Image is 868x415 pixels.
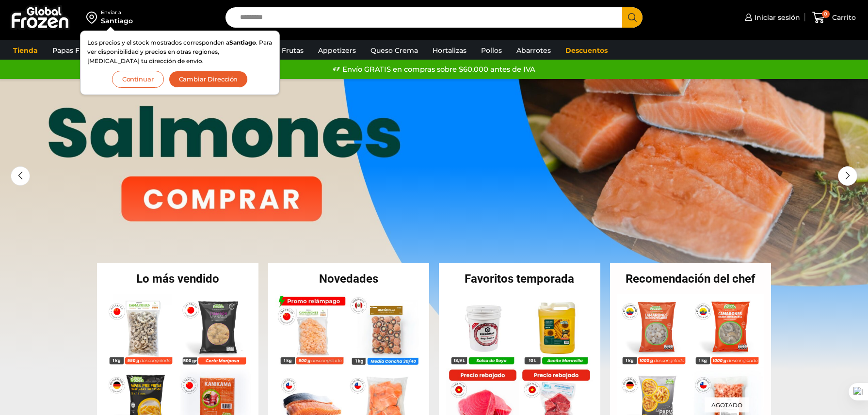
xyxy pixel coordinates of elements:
[810,6,858,29] a: 0 Carrito
[622,7,643,28] button: Search button
[86,9,101,26] img: address-field-icon.svg
[439,273,600,285] h2: Favoritos temporada
[366,41,423,60] a: Queso Crema
[822,10,830,18] span: 0
[112,71,164,88] button: Continuar
[512,41,556,60] a: Abarrotes
[830,13,856,22] span: Carrito
[313,41,361,60] a: Appetizers
[8,41,43,60] a: Tienda
[561,41,612,60] a: Descuentos
[169,71,248,88] button: Cambiar Dirección
[610,273,772,285] h2: Recomendación del chef
[752,13,800,22] span: Iniciar sesión
[97,273,258,285] h2: Lo más vendido
[428,41,471,60] a: Hortalizas
[229,39,256,46] strong: Santiago
[476,41,507,60] a: Pollos
[48,41,99,60] a: Papas Fritas
[742,8,800,27] a: Iniciar sesión
[87,38,273,66] p: Los precios y el stock mostrados corresponden a . Para ver disponibilidad y precios en otras regi...
[268,273,430,285] h2: Novedades
[705,398,749,413] p: Agotado
[101,9,133,16] div: Enviar a
[101,16,133,26] div: Santiago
